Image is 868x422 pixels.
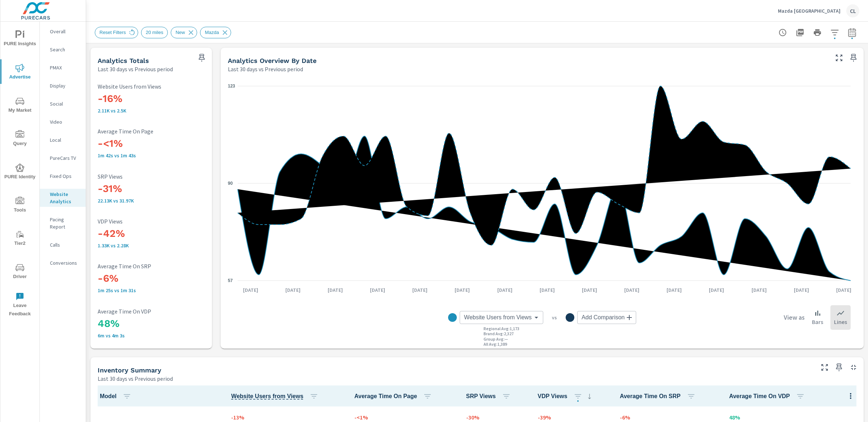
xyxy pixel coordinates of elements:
[40,257,86,268] div: Conversions
[98,93,205,105] h3: -16%
[535,286,560,294] p: [DATE]
[812,317,823,326] p: Bars
[484,342,507,347] p: All Avg : 1,389
[40,153,86,163] div: PureCars TV
[200,30,223,35] span: Mazda
[238,286,263,294] p: [DATE]
[577,286,602,294] p: [DATE]
[40,26,86,37] div: Overall
[228,181,233,186] text: 90
[98,263,205,269] p: Average Time On SRP
[848,52,859,64] span: Save this to your personalized report
[50,118,80,125] p: Video
[704,286,729,294] p: [DATE]
[484,326,519,331] p: Regional Avg : 1,173
[834,317,847,326] p: Lines
[484,331,514,336] p: Brand Avg : 2,327
[323,286,348,294] p: [DATE]
[98,366,161,374] h5: Inventory Summary
[50,28,80,35] p: Overall
[50,46,80,53] p: Search
[40,44,86,55] div: Search
[729,413,855,422] p: 48%
[365,286,390,294] p: [DATE]
[40,239,86,250] div: Calls
[98,108,205,114] p: 2,111 vs 2,501
[98,374,173,383] p: Last 30 days vs Previous period
[582,314,625,321] span: Add Comparison
[40,214,86,232] div: Pacing Report
[784,314,805,321] h6: View as
[40,116,86,127] div: Video
[50,191,80,205] p: Website Analytics
[50,82,80,89] p: Display
[40,135,86,145] div: Local
[228,278,233,283] text: 57
[793,25,807,40] button: "Export Report to PDF"
[538,392,594,401] span: VDP Views
[40,189,86,207] div: Website Analytics
[0,22,39,321] div: nav menu
[171,30,189,35] span: New
[3,64,37,81] span: Advertise
[746,286,772,294] p: [DATE]
[98,287,205,293] p: 1m 25s vs 1m 31s
[231,392,303,401] span: Website User is counting unique users per vehicle. A user may view multiple vehicles in one sessi...
[466,413,526,422] p: -30%
[40,62,86,73] div: PMAX
[846,4,859,17] div: CL
[484,337,508,342] p: Group Avg : —
[827,25,842,40] button: Apply Filters
[98,153,205,158] p: 1m 42s vs 1m 43s
[460,311,543,324] div: Website Users from Views
[100,392,134,401] span: Model
[492,286,518,294] p: [DATE]
[450,286,475,294] p: [DATE]
[3,130,37,148] span: Query
[141,30,167,35] span: 20 miles
[98,57,149,64] h5: Analytics Totals
[40,80,86,91] div: Display
[3,230,37,248] span: Tier2
[661,286,687,294] p: [DATE]
[619,286,644,294] p: [DATE]
[3,30,37,48] span: PURE Insights
[50,241,80,248] p: Calls
[845,25,859,40] button: Select Date Range
[98,137,205,150] h3: -<1%
[50,136,80,144] p: Local
[228,65,303,73] p: Last 30 days vs Previous period
[200,27,231,38] div: Mazda
[196,52,208,64] span: Save this to your personalized report
[789,286,814,294] p: [DATE]
[833,362,845,373] span: Save this to your personalized report
[464,314,532,321] span: Website Users from Views
[231,392,321,401] span: Website Users from Views
[577,311,636,324] div: Add Comparison
[171,27,197,38] div: New
[778,8,841,14] p: Mazda [GEOGRAPHIC_DATA]
[3,97,37,115] span: My Market
[98,333,205,338] p: 6m vs 4m 3s
[354,413,455,422] p: -<1%
[228,57,316,64] h5: Analytics Overview By Date
[833,52,845,64] button: Make Fullscreen
[40,171,86,182] div: Fixed Ops
[98,308,205,315] p: Average Time On VDP
[50,154,80,162] p: PureCars TV
[50,172,80,180] p: Fixed Ops
[354,392,435,401] span: Average Time On Page
[50,64,80,71] p: PMAX
[98,317,205,330] h3: 48%
[95,30,130,35] span: Reset Filters
[831,286,856,294] p: [DATE]
[620,392,698,401] span: Average Time On SRP
[98,183,205,195] h3: -31%
[98,173,205,180] p: SRP Views
[231,413,342,422] p: -13%
[3,163,37,181] span: PURE Identity
[98,198,205,204] p: 22,134 vs 31,967
[50,259,80,267] p: Conversions
[50,100,80,107] p: Social
[98,128,205,135] p: Average Time On Page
